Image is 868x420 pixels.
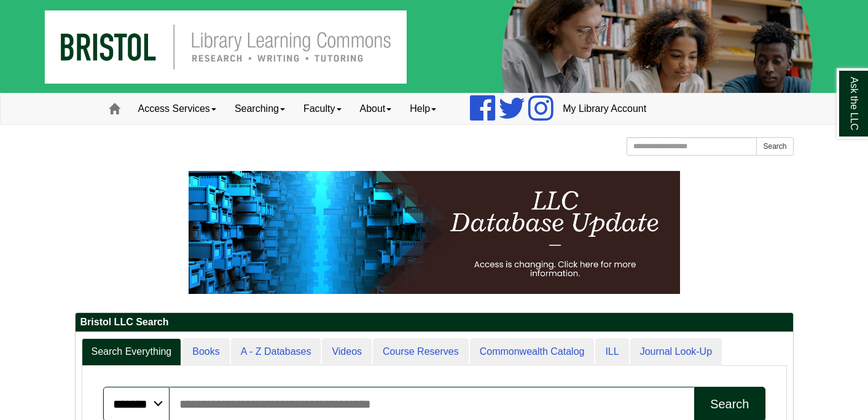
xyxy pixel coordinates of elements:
[322,338,372,366] a: Videos
[129,93,225,124] a: Access Services
[76,313,793,332] h2: Bristol LLC Search
[182,338,229,366] a: Books
[294,93,351,124] a: Faculty
[595,338,628,366] a: ILL
[756,137,793,156] button: Search
[373,338,469,366] a: Course Reserves
[470,338,595,366] a: Commonwealth Catalog
[553,93,655,124] a: My Library Account
[189,171,680,294] img: HTML tutorial
[401,93,445,124] a: Help
[710,397,749,411] div: Search
[231,338,321,366] a: A - Z Databases
[630,338,722,366] a: Journal Look-Up
[351,93,401,124] a: About
[225,93,294,124] a: Searching
[82,338,182,366] a: Search Everything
